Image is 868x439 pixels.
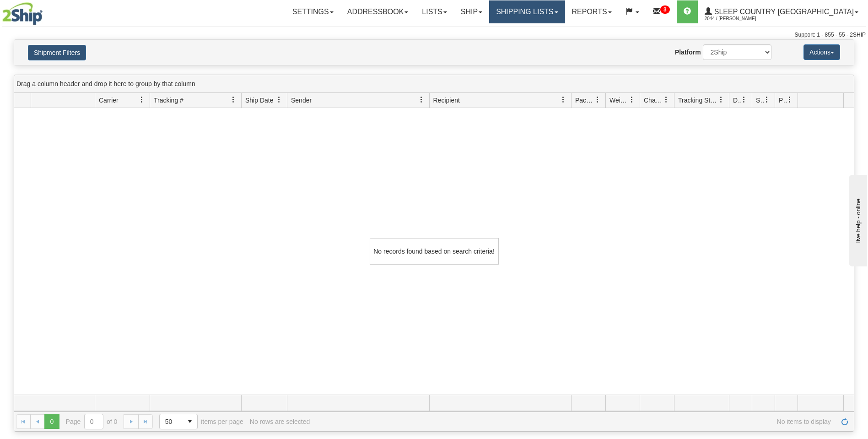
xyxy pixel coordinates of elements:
[14,75,854,93] div: grid grouping header
[271,92,287,108] a: Ship Date filter column settings
[782,92,798,108] a: Pickup Status filter column settings
[340,0,415,23] a: Addressbook
[712,8,854,16] span: Sleep Country [GEOGRAPHIC_DATA]
[678,96,718,105] span: Tracking Status
[154,96,183,105] span: Tracking #
[454,0,489,23] a: Ship
[165,417,177,426] span: 50
[286,0,340,23] a: Settings
[2,31,866,39] div: Support: 1 - 855 - 55 - 2SHIP
[847,173,867,266] iframe: chat widget
[134,92,150,108] a: Carrier filter column settings
[245,96,273,105] span: Ship Date
[565,0,619,23] a: Reports
[7,8,85,15] div: live help - online
[590,92,605,108] a: Packages filter column settings
[159,414,243,429] span: items per page
[575,96,594,105] span: Packages
[756,96,764,105] span: Shipment Issues
[803,44,840,60] button: Actions
[733,96,741,105] span: Delivery Status
[316,418,831,425] span: No items to display
[644,96,663,105] span: Charge
[433,96,460,105] span: Recipient
[414,92,429,108] a: Sender filter column settings
[660,5,670,14] sup: 3
[66,414,118,429] span: Page of 0
[837,414,852,429] a: Refresh
[698,0,865,23] a: Sleep Country [GEOGRAPHIC_DATA] 2044 / [PERSON_NAME]
[28,45,86,60] button: Shipment Filters
[624,92,640,108] a: Weight filter column settings
[646,0,677,23] a: 3
[779,96,787,105] span: Pickup Status
[183,414,197,429] span: select
[555,92,571,108] a: Recipient filter column settings
[759,92,775,108] a: Shipment Issues filter column settings
[675,48,701,57] label: Platform
[44,414,59,429] span: Page 0
[159,414,198,429] span: Page sizes drop down
[658,92,674,108] a: Charge filter column settings
[370,238,499,265] div: No records found based on search criteria!
[2,2,43,25] img: logo2044.jpg
[250,418,310,425] div: No rows are selected
[705,14,773,23] span: 2044 / [PERSON_NAME]
[609,96,629,105] span: Weight
[291,96,312,105] span: Sender
[99,96,119,105] span: Carrier
[226,92,241,108] a: Tracking # filter column settings
[489,0,565,23] a: Shipping lists
[736,92,752,108] a: Delivery Status filter column settings
[713,92,729,108] a: Tracking Status filter column settings
[415,0,453,23] a: Lists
